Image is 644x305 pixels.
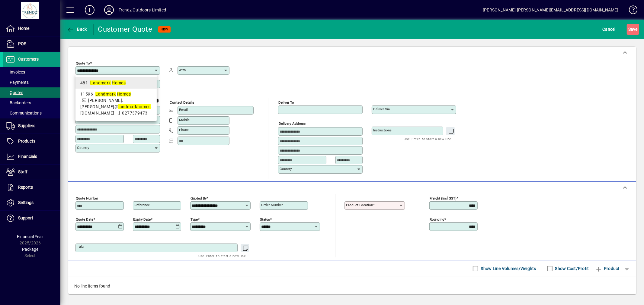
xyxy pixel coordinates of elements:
span: Back [67,27,87,32]
span: POS [18,41,26,46]
div: Trendz Outdoors Limited [119,5,166,15]
label: Show Line Volumes/Weights [480,266,536,272]
button: Profile [99,5,119,15]
mat-option: 481 - Landmark Homes [75,77,157,89]
mat-label: Quoted by [191,196,207,200]
mat-label: Type [191,217,198,221]
mat-label: Reference [134,203,150,207]
div: [PERSON_NAME] [PERSON_NAME][EMAIL_ADDRESS][DOMAIN_NAME] [483,5,618,15]
button: Save [627,24,639,35]
mat-label: Expiry date [133,217,151,221]
span: Suppliers [18,123,35,128]
mat-option: 11596 - Landmark Homes [75,89,157,119]
button: Copy to Delivery address [152,96,162,105]
span: Home [18,26,29,31]
a: Payments [3,77,60,87]
em: homes [137,104,151,109]
span: Communications [6,111,42,115]
mat-label: Quote number [76,196,98,200]
em: landmark [118,104,137,109]
em: Landmark [95,92,116,96]
a: Quotes [3,87,60,98]
a: Suppliers [3,118,60,134]
mat-hint: Use 'Enter' to start a new line [404,135,451,142]
span: Financials [18,154,37,159]
mat-label: Country [280,167,292,171]
span: Customers [18,57,39,61]
mat-hint: Use 'Enter' to start a new line [198,252,246,259]
mat-label: Instructions [373,128,392,132]
span: 0277379473 [122,111,147,115]
span: Invoices [6,70,25,74]
em: Landmark [90,80,111,85]
div: 11596 - [80,91,152,97]
span: ave [628,24,638,34]
span: Financial Year [17,234,43,239]
mat-label: Product location [346,203,373,207]
button: Add [80,5,99,15]
a: POS [3,36,60,52]
span: S [628,27,631,32]
a: Invoices [3,67,60,77]
em: Homes [117,92,131,96]
span: NEW [161,27,168,31]
span: Staff [18,169,27,174]
span: Settings [18,200,34,205]
mat-label: Rounding [430,217,444,221]
span: Support [18,215,33,220]
span: Backorders [6,100,31,105]
span: Products [18,139,35,143]
button: Product [592,263,623,274]
mat-label: Status [260,217,270,221]
a: Communications [3,108,60,118]
div: No line items found [68,277,636,295]
mat-label: Quote date [76,217,93,221]
app-page-header-button: Back [60,24,94,35]
a: Knowledge Base [624,1,636,21]
mat-label: Country [77,146,89,150]
mat-label: Mobile [179,118,190,122]
span: Quotes [6,90,23,95]
mat-label: Attn [179,68,186,72]
a: Reports [3,180,60,195]
a: Backorders [3,98,60,108]
mat-label: Deliver To [278,100,294,105]
span: Payments [6,80,29,85]
span: Cancel [603,24,616,34]
button: Cancel [601,24,617,35]
a: Support [3,211,60,226]
span: Reports [18,185,33,190]
span: [PERSON_NAME].[PERSON_NAME]@ .[DOMAIN_NAME] [80,98,152,115]
label: Show Cost/Profit [554,266,589,272]
em: Homes [112,80,126,85]
a: Staff [3,165,60,180]
a: Home [3,21,60,36]
button: Back [65,24,88,35]
div: 481 - [80,80,152,86]
mat-label: Email [179,108,188,112]
mat-label: Deliver via [373,107,390,111]
a: Products [3,134,60,149]
div: Customer Quote [98,24,152,34]
a: Settings [3,195,60,210]
mat-label: Quote To [76,61,90,65]
a: Financials [3,149,60,164]
span: Package [22,247,38,252]
mat-label: Title [77,245,84,249]
mat-label: Phone [179,128,189,132]
span: Product [595,264,620,273]
mat-label: Order number [261,203,283,207]
mat-label: Freight (incl GST) [430,196,457,200]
